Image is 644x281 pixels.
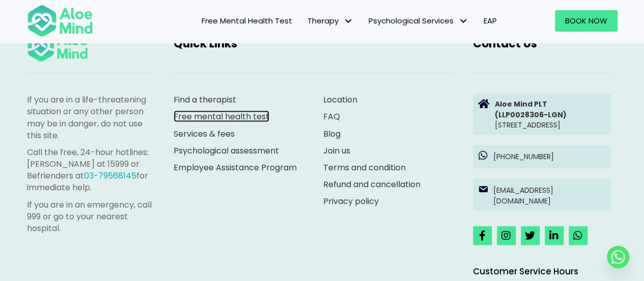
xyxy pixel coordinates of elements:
a: EAP [476,10,505,32]
p: Call the free, 24-hour hotlines: [PERSON_NAME] at 15999 or Befrienders at for immediate help. [27,146,153,193]
a: Psychological assessment [174,144,279,156]
a: FAQ [323,110,340,122]
p: If you are in a life-threatening situation or any other person may be in danger, do not use this ... [27,93,153,141]
a: Services & fees [174,127,235,139]
a: Join us [323,144,350,156]
span: Psychological Services: submenu [456,14,471,29]
a: Privacy policy [323,195,379,207]
p: [EMAIL_ADDRESS][DOMAIN_NAME] [493,185,606,206]
a: Free Mental Health Test [194,10,300,32]
a: [PHONE_NUMBER] [473,145,611,168]
a: Location [323,93,357,105]
a: Free mental health test [174,110,269,122]
span: Customer Service Hours [473,265,578,277]
p: If you are in an emergency, call 999 or go to your nearest hospital. [27,198,153,234]
span: Therapy: submenu [341,14,356,29]
a: Find a therapist [174,93,236,105]
span: Free Mental Health Test [202,15,292,26]
a: Book Now [555,10,618,32]
span: Psychological Services [369,15,468,26]
span: Contact Us [473,36,537,52]
a: Terms and condition [323,161,406,173]
span: Book Now [565,15,607,26]
p: [PHONE_NUMBER] [493,151,606,161]
a: Refund and cancellation [323,178,421,190]
img: Aloe mind Logo [27,31,88,62]
strong: Aloe Mind PLT [495,98,547,109]
nav: Menu [106,10,505,32]
strong: (LLP0028306-LGN) [495,109,567,119]
a: [EMAIL_ADDRESS][DOMAIN_NAME] [473,178,611,211]
a: Aloe Mind PLT(LLP0028306-LGN)[STREET_ADDRESS] [473,93,611,135]
img: Aloe mind Logo [27,4,93,38]
a: Whatsapp [607,246,629,268]
a: TherapyTherapy: submenu [300,10,361,32]
a: Blog [323,127,341,139]
a: Psychological ServicesPsychological Services: submenu [361,10,476,32]
a: 03-79568145 [84,169,136,181]
a: Employee Assistance Program [174,161,297,173]
p: [STREET_ADDRESS] [495,98,606,130]
span: Quick Links [174,36,237,52]
span: EAP [484,15,497,26]
span: Therapy [307,15,353,26]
